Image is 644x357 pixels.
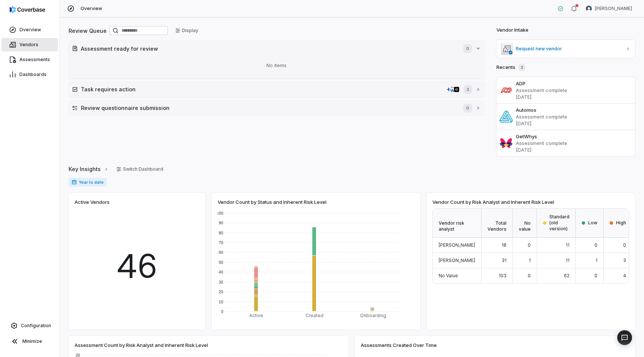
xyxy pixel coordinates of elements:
p: Assessment complete [516,113,632,120]
a: ADPAssessment complete[DATE] [496,77,635,103]
span: 4 [623,273,626,278]
button: Assessment ready for review0 [69,41,484,56]
text: 100 [217,211,223,215]
button: Minimize [3,334,56,349]
span: 31 [502,258,506,263]
a: Vendors [1,38,58,51]
h3: GetWhys [516,133,632,140]
text: 60 [219,250,223,255]
span: Assessment Count by Risk Analyst and Inherent Risk Level [75,342,208,348]
text: 40 [219,270,223,274]
span: Standard (old version) [549,214,569,232]
div: No items [72,56,481,75]
span: High [616,220,626,226]
span: 62 [564,273,569,278]
text: 10 [219,300,223,304]
span: [PERSON_NAME] [595,6,632,12]
span: Vendors [19,42,38,48]
p: Assessment complete [516,140,632,146]
span: Minimize [22,338,42,344]
p: [DATE] [516,94,632,100]
button: Display [171,25,203,36]
span: 11 [566,258,569,263]
span: 18 [502,242,506,248]
span: 3 [464,85,472,94]
span: 3 [623,258,626,263]
span: 1 [596,258,597,263]
span: Assessments Created Over Time [361,342,437,348]
h3: Automox [516,107,632,113]
span: 0 [463,44,472,53]
span: [PERSON_NAME] [439,258,475,263]
h2: Assessment ready for review [81,45,456,53]
span: 0 [594,242,597,248]
h3: ADP [516,80,632,87]
a: Assessments [1,53,58,66]
button: Switch Dashboard [112,164,168,175]
p: [DATE] [516,120,632,127]
span: [PERSON_NAME] [439,242,475,248]
text: 30 [219,280,223,284]
span: 3 [518,64,525,71]
span: No Value [439,273,458,278]
span: Configuration [21,323,51,329]
span: Low [588,220,597,226]
h2: Review Queue [69,27,107,35]
a: Key Insights [69,161,109,177]
text: 70 [219,240,223,245]
text: 90 [219,221,223,225]
span: Overview [80,6,102,12]
a: Request new vendor [496,40,635,58]
span: 11 [566,242,569,248]
span: 103 [499,273,506,278]
a: Dashboards [1,68,58,81]
h2: Vendor Intake [496,26,528,34]
span: Vendor Count by Status and Inherent Risk Level [218,199,326,205]
svg: Date range for report [72,180,77,185]
button: Task requires actionwiz.ioworkday.comsublime.security3 [69,82,484,97]
a: Configuration [3,319,56,332]
img: Mike Phillips avatar [586,6,592,12]
div: Vendor risk analyst [433,209,482,238]
h2: Recents [496,64,525,71]
h2: Task requires action [81,85,443,93]
span: Active Vendors [75,199,110,205]
text: 0 [221,309,223,314]
text: 50 [219,260,223,265]
div: Total Vendors [482,209,513,238]
text: 80 [219,231,223,235]
span: Dashboards [19,72,47,78]
text: 20 [219,290,223,294]
span: 46 [117,242,158,290]
span: Assessments [19,57,50,63]
img: logo-D7KZi-bG.svg [10,6,45,13]
span: 0 [528,242,531,248]
a: GetWhysAssessment complete[DATE] [496,130,635,156]
p: [DATE] [516,146,632,153]
button: Key Insights [66,161,111,177]
p: Assessment complete [516,87,632,94]
span: Overview [19,27,41,33]
a: Overview [1,23,58,37]
span: 0 [594,273,597,278]
span: 0 [623,242,626,248]
span: Key Insights [69,165,101,173]
span: Vendor Count by Risk Analyst and Inherent Risk Level [432,199,554,205]
button: Mike Phillips avatar[PERSON_NAME] [581,3,637,14]
span: Year to date [69,178,107,187]
div: No value [513,209,537,238]
button: Review questionnaire submission0 [69,101,484,116]
a: AutomoxAssessment complete[DATE] [496,103,635,130]
h2: Review questionnaire submission [81,104,456,112]
span: Request new vendor [516,46,622,52]
span: 1 [529,258,531,263]
span: 0 [528,273,531,278]
span: 0 [463,104,472,113]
